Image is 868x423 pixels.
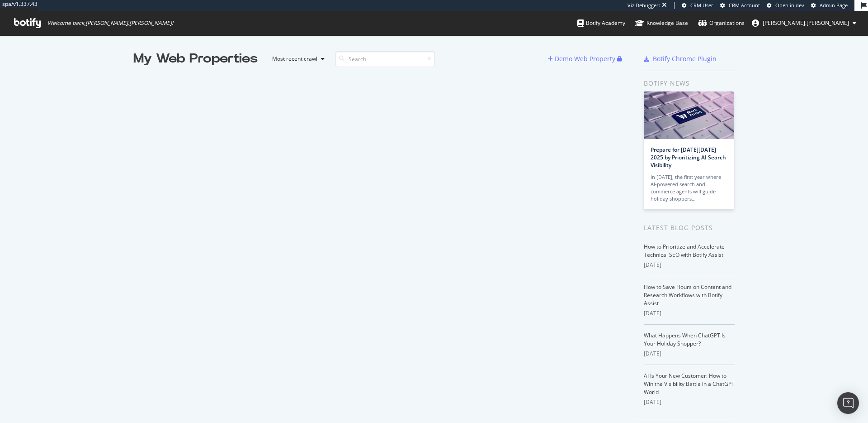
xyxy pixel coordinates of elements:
a: Demo Web Property [548,55,617,62]
div: [DATE] [644,261,735,269]
span: CRM User [690,2,713,9]
button: [PERSON_NAME].[PERSON_NAME] [745,16,863,30]
a: AI Is Your New Customer: How to Win the Visibility Battle in a ChatGPT World [644,372,735,396]
a: Knowledge Base [635,11,688,35]
div: Botify Academy [577,19,625,28]
a: How to Prioritize and Accelerate Technical SEO with Botify Assist [644,243,725,259]
a: Open in dev [767,2,804,9]
div: Viz Debugger: [627,2,660,9]
span: Admin Page [820,2,848,9]
a: Admin Page [811,2,848,9]
div: Open Intercom Messenger [837,392,859,414]
div: My Web Properties [133,50,258,68]
span: joe.mcdonald [763,19,849,27]
div: [DATE] [644,398,735,406]
div: Most recent crawl [272,56,317,62]
a: Botify Chrome Plugin [644,54,717,63]
div: Knowledge Base [635,19,688,28]
span: CRM Account [729,2,760,9]
a: What Happens When ChatGPT Is Your Holiday Shopper? [644,332,726,347]
div: Organizations [698,19,745,28]
div: Demo Web Property [555,54,615,63]
a: CRM Account [720,2,760,9]
div: [DATE] [644,350,735,358]
div: [DATE] [644,309,735,317]
div: Latest Blog Posts [644,223,735,233]
a: CRM User [682,2,713,9]
button: Demo Web Property [548,52,617,66]
div: Botify Chrome Plugin [653,54,717,63]
a: Organizations [698,11,745,35]
button: Most recent crawl [265,52,328,66]
a: Botify Academy [577,11,625,35]
span: Welcome back, [PERSON_NAME].[PERSON_NAME] ! [47,19,173,27]
span: Open in dev [775,2,804,9]
div: Botify news [644,78,735,88]
div: In [DATE], the first year where AI-powered search and commerce agents will guide holiday shoppers… [651,173,727,202]
input: Search [335,51,435,67]
a: How to Save Hours on Content and Research Workflows with Botify Assist [644,283,731,307]
img: Prepare for Black Friday 2025 by Prioritizing AI Search Visibility [644,91,734,139]
a: Prepare for [DATE][DATE] 2025 by Prioritizing AI Search Visibility [651,146,726,169]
